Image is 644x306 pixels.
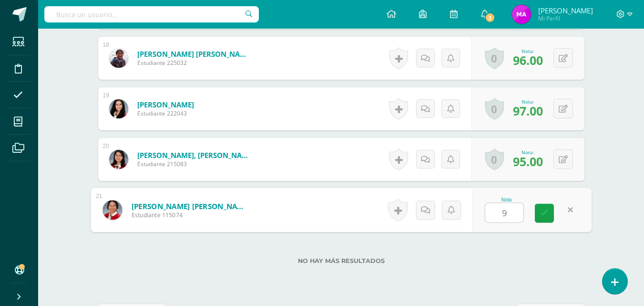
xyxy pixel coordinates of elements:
[137,59,252,67] span: Estudiante 225032
[513,98,543,105] div: Nota:
[137,160,252,168] span: Estudiante 215083
[131,201,249,211] a: [PERSON_NAME] [PERSON_NAME]
[513,48,543,54] div: Nota:
[137,109,194,117] span: Estudiante 222043
[485,203,523,222] input: 0-100.0
[513,153,543,169] span: 95.00
[512,5,531,24] img: d38d545d000d83443fe3b2cf71a75394.png
[513,103,543,119] span: 97.00
[513,52,543,68] span: 96.00
[485,148,504,170] a: 0
[538,6,593,15] span: [PERSON_NAME]
[513,149,543,156] div: Nota:
[485,12,495,23] span: 3
[137,100,194,109] a: [PERSON_NAME]
[485,98,504,120] a: 0
[137,49,252,59] a: [PERSON_NAME] [PERSON_NAME]
[109,49,128,68] img: 24d98c91d2373e72c50ba11312f5139a.png
[137,150,252,160] a: [PERSON_NAME], [PERSON_NAME]
[131,211,249,220] span: Estudiante 115074
[485,47,504,69] a: 0
[485,197,528,202] div: Nota
[102,200,122,220] img: 0ba1b91b6ea70d825453c22fb5434ef0.png
[44,6,259,22] input: Busca un usuario...
[98,257,584,264] label: No hay más resultados
[109,99,128,118] img: cf5fdcbe21b13686be209bc1803e2e22.png
[109,150,128,169] img: 7c43c41e20d880ff6b21c5618de5ebf4.png
[538,14,593,22] span: Mi Perfil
